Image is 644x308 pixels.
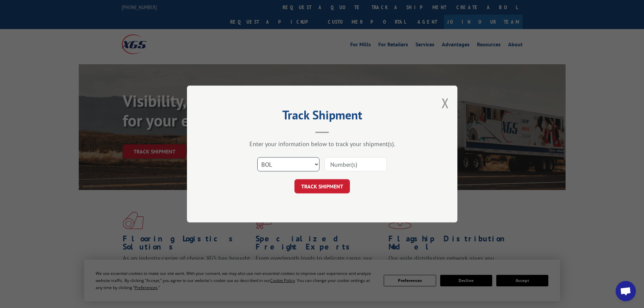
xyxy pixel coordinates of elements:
button: Close modal [442,94,449,112]
input: Number(s) [325,157,387,171]
h2: Track Shipment [221,110,424,123]
div: Open chat [616,281,636,301]
button: TRACK SHIPMENT [294,179,350,193]
div: Enter your information below to track your shipment(s). [221,140,424,148]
